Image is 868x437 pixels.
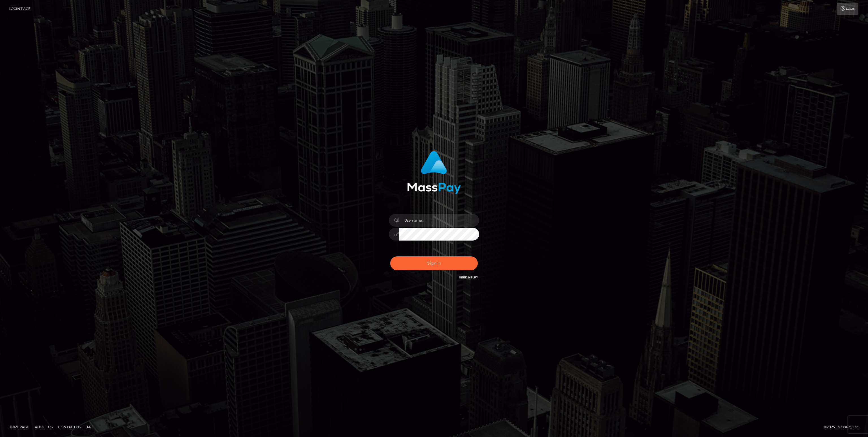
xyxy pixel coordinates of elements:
[6,423,31,431] a: Homepage
[399,214,479,227] input: Username...
[459,276,478,279] a: Need Help?
[32,423,55,431] a: About Us
[837,3,858,15] a: Login
[824,424,864,430] div: © 2025 , MassPay Inc.
[407,151,461,194] img: MassPay Login
[390,256,478,270] button: Sign in
[56,423,83,431] a: Contact Us
[9,3,31,15] a: Login Page
[84,423,95,431] a: API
